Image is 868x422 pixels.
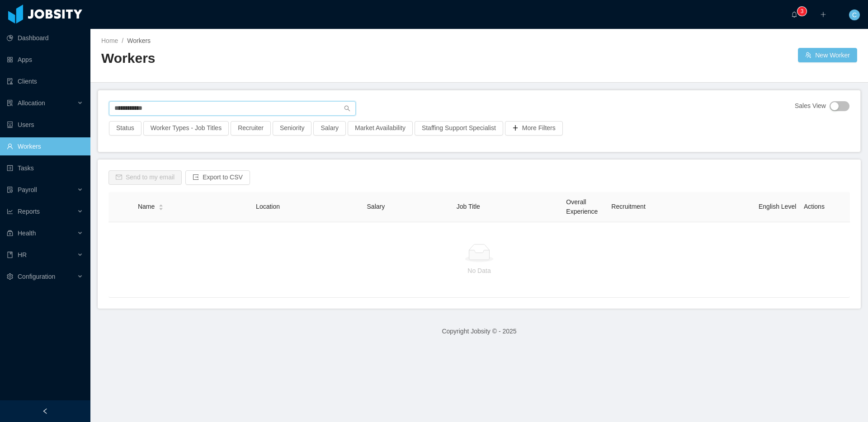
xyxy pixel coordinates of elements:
[18,251,27,258] span: HR
[159,203,164,206] i: icon: caret-up
[127,37,151,44] span: Workers
[101,37,118,44] a: Home
[566,198,598,215] span: Overall Experience
[344,105,350,112] i: icon: search
[18,230,36,237] span: Health
[313,121,346,136] button: Salary
[158,203,164,209] div: Sort
[7,208,13,215] i: icon: line-chart
[18,186,37,193] span: Payroll
[18,273,55,280] span: Configuration
[759,203,796,210] span: English Level
[90,316,868,347] footer: Copyright Jobsity © - 2025
[797,7,807,16] sup: 3
[7,72,83,90] a: icon: auditClients
[18,208,40,215] span: Reports
[159,206,164,209] i: icon: caret-down
[804,203,825,210] span: Actions
[795,101,826,111] span: Sales View
[7,116,83,134] a: icon: robotUsers
[116,266,843,276] p: No Data
[122,37,123,44] span: /
[256,203,280,210] span: Location
[367,203,385,210] span: Salary
[801,7,804,16] p: 3
[7,187,13,193] i: icon: file-protect
[820,11,826,18] i: icon: plus
[7,252,13,258] i: icon: book
[7,100,13,106] i: icon: solution
[852,9,857,20] span: C
[18,99,45,107] span: Allocation
[7,29,83,47] a: icon: pie-chartDashboard
[791,11,797,18] i: icon: bell
[7,137,83,155] a: icon: userWorkers
[7,230,13,236] i: icon: medicine-box
[231,121,271,136] button: Recruiter
[185,170,250,185] button: icon: exportExport to CSV
[7,51,83,69] a: icon: appstoreApps
[505,121,563,136] button: icon: plusMore Filters
[415,121,503,136] button: Staffing Support Specialist
[143,121,229,136] button: Worker Types - Job Titles
[7,273,13,280] i: icon: setting
[101,49,479,68] h2: Workers
[611,203,645,210] span: Recruitment
[7,159,83,177] a: icon: profileTasks
[348,121,413,136] button: Market Availability
[457,203,480,210] span: Job Title
[109,121,142,136] button: Status
[798,48,857,62] button: icon: usergroup-addNew Worker
[138,202,155,211] span: Name
[273,121,311,136] button: Seniority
